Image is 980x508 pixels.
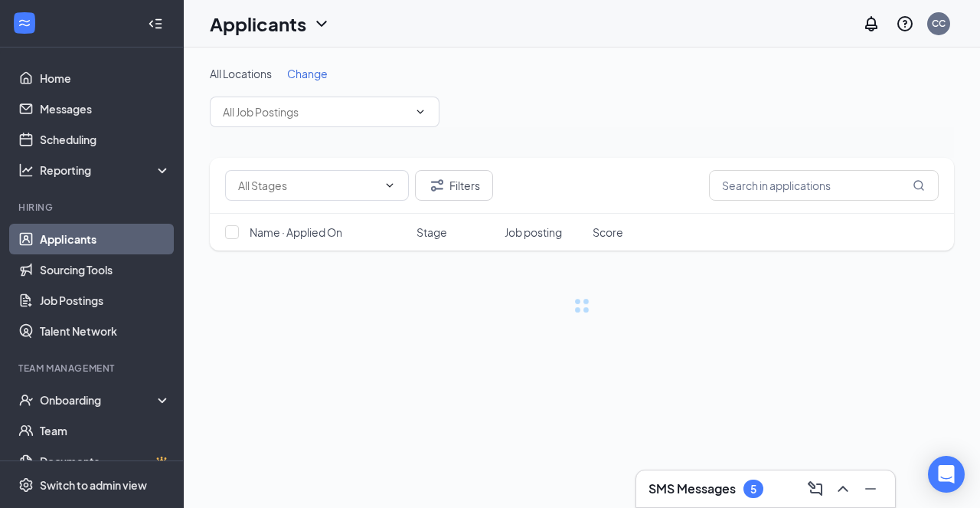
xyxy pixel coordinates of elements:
[312,15,331,33] svg: ChevronDown
[40,392,158,408] div: Onboarding
[148,16,163,31] svg: Collapse
[17,15,32,31] svg: WorkstreamLogo
[40,162,171,178] div: Reporting
[928,456,965,493] div: Open Intercom Messenger
[18,162,34,178] svg: Analysis
[18,201,168,214] div: Hiring
[18,392,34,408] svg: UserCheck
[287,67,328,80] span: Change
[210,67,272,80] span: All Locations
[238,177,377,194] input: All Stages
[40,254,171,285] a: Sourcing Tools
[505,225,562,240] span: Job posting
[750,483,756,496] div: 5
[40,446,171,477] a: DocumentsCrown
[40,124,171,155] a: Scheduling
[384,179,396,192] svg: ChevronDown
[40,316,171,346] a: Talent Network
[932,17,946,30] div: CC
[428,176,446,195] svg: Filter
[40,93,171,124] a: Messages
[858,477,883,501] button: Minimize
[648,480,736,497] h3: SMS Messages
[40,63,171,93] a: Home
[834,480,852,498] svg: ChevronUp
[18,477,34,493] svg: Settings
[416,225,447,240] span: Stage
[40,477,147,493] div: Switch to admin view
[896,15,914,33] svg: QuestionInfo
[223,103,408,120] input: All Job Postings
[210,11,306,37] h1: Applicants
[18,362,168,375] div: Team Management
[862,15,880,33] svg: Notifications
[831,477,855,501] button: ChevronUp
[913,179,925,192] svg: MagnifyingGlass
[40,285,171,316] a: Job Postings
[803,477,828,501] button: ComposeMessage
[709,170,939,201] input: Search in applications
[806,480,825,498] svg: ComposeMessage
[593,225,623,240] span: Score
[40,224,171,254] a: Applicants
[861,480,880,498] svg: Minimize
[415,170,493,201] button: Filter Filters
[250,225,342,240] span: Name · Applied On
[414,106,426,118] svg: ChevronDown
[40,415,171,446] a: Team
